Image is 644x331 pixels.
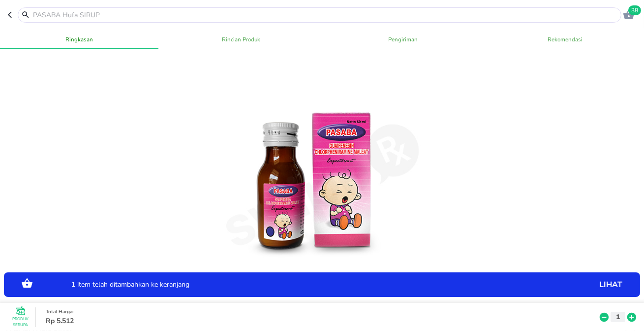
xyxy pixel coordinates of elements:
button: Produk Serupa [11,307,31,327]
p: Total Harga : [46,308,598,316]
p: 1 item telah ditambahkan ke keranjang [71,282,522,289]
span: Rekomendasi [490,34,640,44]
p: Rp 5.512 [46,316,598,326]
button: 1 [611,312,625,322]
p: Produk Serupa [11,316,31,328]
span: Ringkasan [4,34,154,44]
span: 38 [628,5,641,15]
span: Pengiriman [328,34,478,44]
span: Rincian Produk [166,34,316,44]
p: 1 [613,312,622,322]
input: PASABA Hufa SIRUP [32,10,619,20]
button: 38 [621,7,636,22]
